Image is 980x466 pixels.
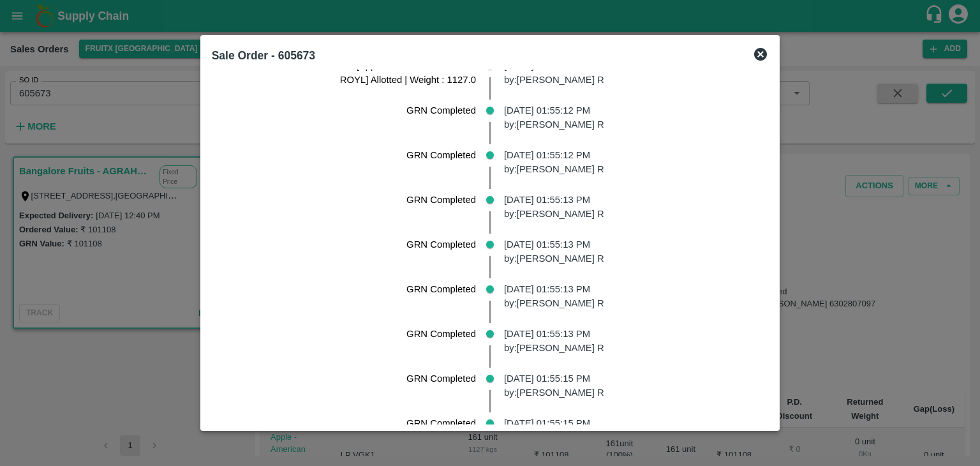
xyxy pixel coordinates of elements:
[222,372,476,386] p: GRN Completed
[504,327,758,356] p: [DATE] 01:55:13 PM by: [PERSON_NAME] R
[504,103,758,132] p: [DATE] 01:55:12 PM by: [PERSON_NAME] R
[222,59,476,87] p: Sale Order Item #1770088 [Apple - American - KUL-EL-ROYL] Allotted | Weight : 1127.0
[504,237,758,266] p: [DATE] 01:55:13 PM by: [PERSON_NAME] R
[222,416,476,430] p: GRN Completed
[222,193,476,207] p: GRN Completed
[222,148,476,162] p: GRN Completed
[222,103,476,117] p: GRN Completed
[504,416,758,445] p: [DATE] 01:55:15 PM by: [PERSON_NAME] R
[504,372,758,400] p: [DATE] 01:55:15 PM by: [PERSON_NAME] R
[504,282,758,311] p: [DATE] 01:55:13 PM by: [PERSON_NAME] R
[222,237,476,252] p: GRN Completed
[504,193,758,222] p: [DATE] 01:55:13 PM by: [PERSON_NAME] R
[504,59,758,87] p: [DATE] 01:55:06 PM by: [PERSON_NAME] R
[504,148,758,177] p: [DATE] 01:55:12 PM by: [PERSON_NAME] R
[212,49,315,62] b: Sale Order - 605673
[222,282,476,296] p: GRN Completed
[222,327,476,341] p: GRN Completed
